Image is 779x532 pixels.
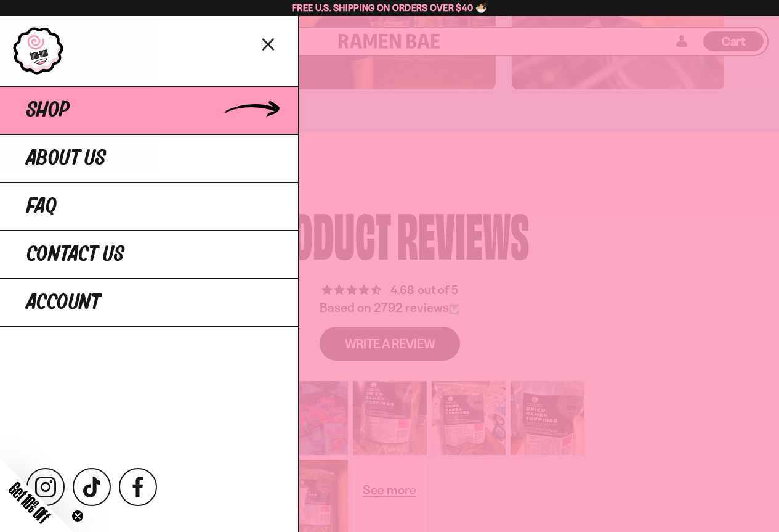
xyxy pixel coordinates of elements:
[26,99,70,121] span: Shop
[258,33,280,54] button: Close menu
[26,147,106,170] span: About Us
[292,2,487,14] span: Free U.S. Shipping on Orders over $40 🍜
[6,478,54,526] span: Get 10% Off
[26,292,100,314] span: Account
[26,243,124,266] span: Contact Us
[71,510,84,522] button: Close teaser
[26,195,57,218] span: FAQ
